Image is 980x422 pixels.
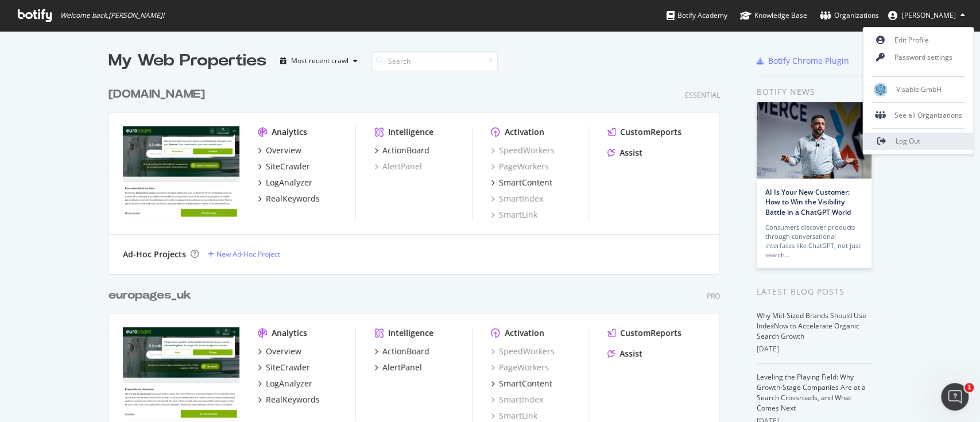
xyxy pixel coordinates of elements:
[491,346,555,357] a: SpeedWorkers
[620,126,681,138] div: CustomReports
[258,161,310,172] a: SiteCrawler
[266,145,301,156] div: Overview
[276,52,362,70] button: Most recent crawl
[499,177,552,188] div: SmartContent
[505,327,544,339] div: Activation
[607,348,642,359] a: Assist
[619,348,642,359] div: Assist
[707,291,720,301] div: Pro
[491,362,549,373] a: PageWorkers
[388,126,433,138] div: Intelligence
[757,344,872,354] div: [DATE]
[620,327,681,339] div: CustomReports
[765,187,851,216] a: AI Is Your New Customer: How to Win the Visibility Battle in a ChatGPT World
[874,83,888,96] img: Visable GmbH
[491,161,549,172] a: PageWorkers
[757,372,866,413] a: Leveling the Playing Field: Why Growth-Stage Companies Are at a Search Crossroads, and What Comes...
[505,126,544,138] div: Activation
[757,311,866,341] a: Why Mid-Sized Brands Should Use IndexNow to Accelerate Organic Search Growth
[820,10,879,21] div: Organizations
[607,147,642,158] a: Assist
[291,57,348,64] div: Most recent crawl
[491,394,543,405] a: SmartIndex
[757,285,872,298] div: Latest Blog Posts
[258,362,310,373] a: SiteCrawler
[382,346,429,357] div: ActionBoard
[765,223,863,260] div: Consumers discover products through conversational interfaces like ChatGPT, not just search…
[374,346,429,357] a: ActionBoard
[667,10,727,21] div: Botify Academy
[258,394,320,405] a: RealKeywords
[863,133,974,150] a: Log Out
[374,145,429,156] a: ActionBoard
[266,193,320,204] div: RealKeywords
[266,161,310,172] div: SiteCrawler
[374,362,422,373] a: AlertPanel
[109,86,210,103] a: [DOMAIN_NAME]
[685,90,720,100] div: Essential
[757,55,849,67] a: Botify Chrome Plugin
[258,145,301,156] a: Overview
[109,287,191,304] div: europages_uk
[491,209,537,220] a: SmartLink
[388,327,433,339] div: Intelligence
[371,51,498,71] input: Search
[863,32,974,49] a: Edit Profile
[941,383,969,411] iframe: Intercom live chat
[491,177,552,188] a: SmartContent
[266,394,320,405] div: RealKeywords
[607,327,681,339] a: CustomReports
[272,126,307,138] div: Analytics
[757,102,871,179] img: AI Is Your New Customer: How to Win the Visibility Battle in a ChatGPT World
[266,346,301,357] div: Overview
[258,378,312,389] a: LogAnalyzer
[109,287,196,304] a: europages_uk
[382,362,422,373] div: AlertPanel
[879,6,974,25] button: [PERSON_NAME]
[60,11,164,20] span: Welcome back, [PERSON_NAME] !
[258,346,301,357] a: Overview
[863,49,974,66] a: Password settings
[123,126,239,219] img: europages.es
[123,249,186,260] div: Ad-Hoc Projects
[896,85,942,95] span: Visable GmbH
[863,107,974,124] div: See all Organizations
[109,49,266,72] div: My Web Properties
[382,145,429,156] div: ActionBoard
[123,327,239,420] img: europages.co.uk
[757,86,872,98] div: Botify news
[896,137,920,146] span: Log Out
[768,55,849,67] div: Botify Chrome Plugin
[491,410,537,421] a: SmartLink
[266,378,312,389] div: LogAnalyzer
[964,383,974,392] span: 1
[491,193,543,204] a: SmartIndex
[619,147,642,158] div: Assist
[258,177,312,188] a: LogAnalyzer
[266,177,312,188] div: LogAnalyzer
[272,327,307,339] div: Analytics
[491,378,552,389] a: SmartContent
[740,10,807,21] div: Knowledge Base
[216,249,280,259] div: New Ad-Hoc Project
[499,378,552,389] div: SmartContent
[607,126,681,138] a: CustomReports
[491,145,555,156] a: SpeedWorkers
[266,362,310,373] div: SiteCrawler
[109,86,205,103] div: [DOMAIN_NAME]
[258,193,320,204] a: RealKeywords
[374,161,422,172] a: AlertPanel
[208,249,280,259] a: New Ad-Hoc Project
[902,10,956,20] span: Tope Longe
